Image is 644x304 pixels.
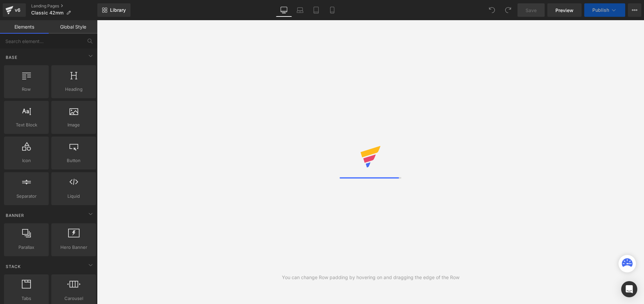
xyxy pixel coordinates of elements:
button: Redo [501,3,515,17]
span: Button [53,157,94,164]
span: Save [526,7,537,14]
span: Heading [53,86,94,93]
a: New Library [97,3,131,17]
span: Base [5,54,18,61]
span: Tabs [6,295,47,302]
button: More [628,3,641,17]
span: Library [110,7,126,13]
span: Image [53,121,94,128]
span: Carousel [53,295,94,302]
span: Liquid [53,193,94,200]
span: Classic 42mm [31,10,63,15]
span: Parallax [6,244,47,251]
span: Stack [5,263,21,270]
span: Preview [555,7,574,14]
span: Publish [592,7,609,13]
div: v6 [13,6,22,14]
a: Desktop [276,3,292,17]
span: Hero Banner [53,244,94,251]
a: Landing Pages [31,3,97,9]
span: Separator [6,193,47,200]
a: Mobile [324,3,340,17]
a: v6 [3,3,26,17]
span: Icon [6,157,47,164]
button: Publish [584,3,625,17]
div: You can change Row padding by hovering on and dragging the edge of the Row [282,274,459,281]
button: Undo [485,3,499,17]
a: Laptop [292,3,308,17]
a: Global Style [49,20,97,34]
div: Open Intercom Messenger [621,281,637,297]
span: Row [6,86,47,93]
a: Tablet [308,3,324,17]
a: Preview [547,3,582,17]
span: Text Block [6,121,47,128]
span: Banner [5,212,25,219]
